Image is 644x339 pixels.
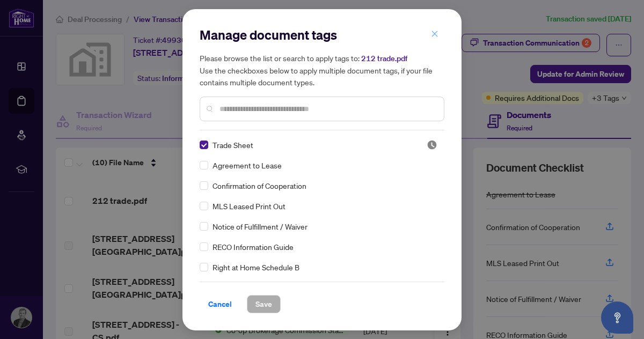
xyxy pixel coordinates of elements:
[213,241,294,253] span: RECO Information Guide
[208,296,232,313] span: Cancel
[247,295,281,313] button: Save
[213,180,306,191] span: Confirmation of Cooperation
[213,139,253,151] span: Trade Sheet
[431,30,438,38] span: close
[200,26,444,43] h2: Manage document tags
[213,261,299,273] span: Right at Home Schedule B
[427,139,437,150] span: Pending Review
[361,54,407,63] span: 212 trade.pdf
[213,159,282,171] span: Agreement to Lease
[213,200,286,212] span: MLS Leased Print Out
[200,52,444,88] h5: Please browse the list or search to apply tags to: Use the checkboxes below to apply multiple doc...
[601,301,633,334] button: Open asap
[427,139,437,150] img: status
[200,295,240,313] button: Cancel
[213,220,308,232] span: Notice of Fulfillment / Waiver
